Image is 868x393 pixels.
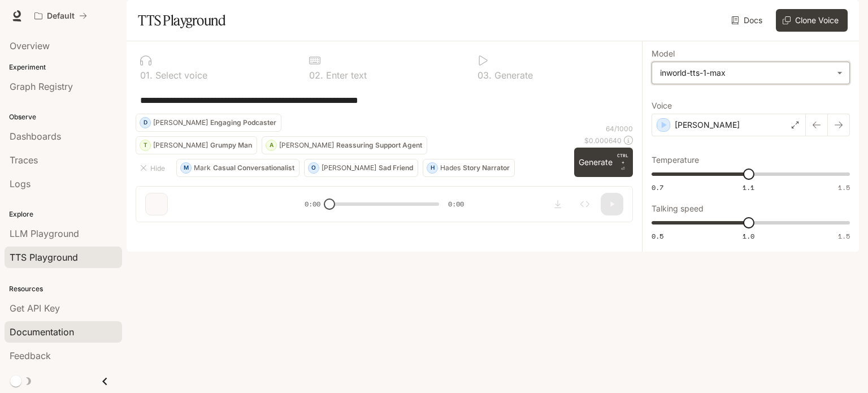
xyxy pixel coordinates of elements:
p: Generate [492,71,533,80]
p: Story Narrator [463,165,510,171]
span: 1.5 [838,183,850,192]
p: Engaging Podcaster [210,119,276,126]
span: 0.5 [652,231,663,241]
p: Sad Friend [379,165,413,171]
button: Clone Voice [776,9,848,32]
p: Model [652,50,675,58]
p: Casual Conversationalist [213,165,294,171]
p: Talking speed [652,205,704,213]
div: H [427,159,437,177]
button: T[PERSON_NAME]Grumpy Man [136,136,257,154]
p: [PERSON_NAME] [153,142,208,149]
button: O[PERSON_NAME]Sad Friend [304,159,418,177]
p: Select voice [153,71,207,80]
div: T [140,136,150,154]
p: Reassuring Support Agent [336,142,422,149]
p: Mark [194,165,211,171]
p: ⏎ [617,152,628,172]
p: Hades [440,165,461,171]
p: Voice [652,102,672,110]
div: inworld-tts-1-max [660,67,831,79]
span: 0.7 [652,183,663,192]
button: GenerateCTRL +⏎ [574,148,633,177]
div: D [140,114,150,132]
p: 64 / 1000 [606,124,633,133]
button: MMarkCasual Conversationalist [176,159,300,177]
p: CTRL + [617,152,628,166]
button: HHadesStory Narrator [423,159,515,177]
div: O [309,159,319,177]
span: 1.0 [743,231,754,241]
button: A[PERSON_NAME]Reassuring Support Agent [262,136,427,154]
span: 1.5 [838,231,850,241]
div: inworld-tts-1-max [652,62,849,84]
p: [PERSON_NAME] [322,165,376,171]
p: 0 3 . [478,71,492,80]
button: All workspaces [29,5,92,27]
p: 0 1 . [140,71,153,80]
h1: TTS Playground [138,9,225,32]
div: M [181,159,191,177]
p: [PERSON_NAME] [153,119,208,126]
p: Grumpy Man [210,142,252,149]
span: 1.1 [743,183,754,192]
p: [PERSON_NAME] [279,142,334,149]
p: 0 2 . [309,71,323,80]
div: A [266,136,276,154]
p: $ 0.000640 [584,136,622,145]
p: [PERSON_NAME] [675,119,740,131]
button: Hide [136,159,172,177]
a: Docs [729,9,767,32]
p: Temperature [652,156,699,164]
p: Default [47,11,75,21]
button: D[PERSON_NAME]Engaging Podcaster [136,114,281,132]
p: Enter text [323,71,367,80]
